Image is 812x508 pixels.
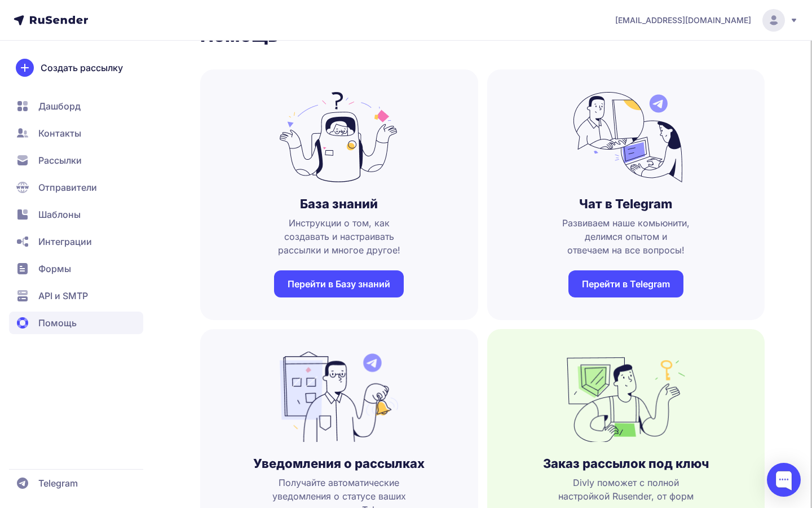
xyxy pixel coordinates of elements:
span: Интеграции [38,235,92,248]
span: Контакты [38,126,81,140]
span: Дашборд [38,99,81,113]
span: Помощь [38,316,77,330]
span: Шаблоны [38,208,81,221]
img: no_photo [280,92,398,182]
h3: Заказ рассылок под ключ [543,456,709,471]
span: [EMAIL_ADDRESS][DOMAIN_NAME] [615,15,751,26]
h3: База знаний [300,196,378,212]
span: Развиваем наше комьюнити, делимся опытом и отвечаем на все вопросы! [544,216,708,257]
img: no_photo [567,352,685,442]
span: Рассылки [38,154,82,167]
img: no_photo [280,352,398,442]
h3: Чат в Telegram [579,196,672,212]
a: Telegram [9,472,143,494]
span: Формы [38,262,71,275]
span: Создать рассылку [41,61,123,75]
h3: Уведомления о рассылках [253,456,425,471]
span: API и SMTP [38,289,88,303]
a: Перейти в Telegram [568,270,683,297]
img: no_photo [567,92,685,182]
span: Отправители [38,181,97,194]
span: Telegram [38,476,78,490]
a: Перейти в Базу знаний [274,270,404,297]
span: Инструкции о том, как создавать и настраивать рассылки и многое другое! [257,216,421,257]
